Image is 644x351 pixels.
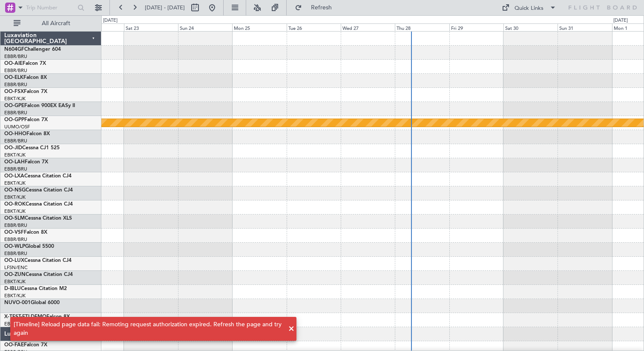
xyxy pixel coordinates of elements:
a: OO-SLMCessna Citation XLS [4,216,72,221]
a: EBKT/KJK [4,96,26,102]
a: EBKT/KJK [4,293,26,299]
a: OO-FSXFalcon 7X [4,89,47,94]
a: EBBR/BRU [4,236,27,243]
span: OO-LUX [4,258,24,263]
a: UUMO/OSF [4,124,30,130]
div: Mon 25 [232,23,286,31]
a: OO-GPPFalcon 7X [4,117,48,122]
div: Sun 24 [178,23,232,31]
span: OO-VSF [4,230,24,235]
input: Trip Number [26,1,73,14]
a: EBBR/BRU [4,53,27,60]
a: OO-HHOFalcon 8X [4,131,50,136]
a: EBBR/BRU [4,250,27,257]
a: EBBR/BRU [4,138,27,144]
div: Quick Links [515,4,543,13]
div: Wed 27 [341,23,395,31]
button: Quick Links [497,1,561,15]
a: EBKT/KJK [4,278,26,285]
span: All Aircraft [22,20,90,26]
a: OO-LXACessna Citation CJ4 [4,174,72,179]
span: OO-JID [4,145,22,151]
button: Refresh [291,1,342,15]
span: OO-LXA [4,174,24,179]
a: EBKT/KJK [4,194,26,200]
span: OO-FSX [4,89,24,94]
div: [Timeline] Reload page data fail: Remoting request authorization expired. Refresh the page and tr... [14,320,284,337]
span: OO-SLM [4,216,25,221]
a: EBBR/BRU [4,110,27,116]
span: OO-HHO [4,131,26,136]
a: OO-NSGCessna Citation CJ4 [4,188,73,193]
a: OO-ZUNCessna Citation CJ4 [4,272,73,277]
a: NUVO-001Global 6000 [4,300,60,305]
a: OO-VSFFalcon 8X [4,230,47,235]
a: EBBR/BRU [4,67,27,74]
div: Sun 31 [558,23,612,31]
span: OO-GPP [4,117,24,122]
div: Thu 28 [395,23,449,31]
a: OO-LUXCessna Citation CJ4 [4,258,72,263]
span: OO-ZUN [4,272,26,277]
span: D-IBLU [4,286,21,291]
span: OO-WLP [4,244,25,249]
span: [DATE] - [DATE] [145,4,185,12]
a: EBKT/KJK [4,180,26,186]
span: Refresh [304,5,339,11]
a: OO-GPEFalcon 900EX EASy II [4,103,75,108]
a: OO-JIDCessna CJ1 525 [4,145,60,151]
a: OO-ROKCessna Citation CJ4 [4,202,73,207]
span: OO-ROK [4,202,26,207]
a: OO-WLPGlobal 5500 [4,244,54,249]
span: OO-LAH [4,160,25,165]
span: OO-NSG [4,188,26,193]
a: EBBR/BRU [4,81,27,88]
a: N604GFChallenger 604 [4,47,61,52]
a: LFSN/ENC [4,264,28,271]
button: All Aircraft [9,17,92,30]
span: OO-ELK [4,75,23,80]
span: N604GF [4,47,24,52]
a: EBBR/BRU [4,166,27,172]
a: OO-AIEFalcon 7X [4,61,46,66]
a: EBKT/KJK [4,152,26,158]
span: NUVO-001 [4,300,31,305]
a: D-IBLUCessna Citation M2 [4,286,67,291]
a: EBKT/KJK [4,208,26,215]
div: Sat 23 [124,23,178,31]
span: OO-GPE [4,103,24,108]
div: Sat 30 [503,23,558,31]
a: EBBR/BRU [4,222,27,229]
span: OO-AIE [4,61,23,66]
a: OO-ELKFalcon 8X [4,75,47,80]
div: [DATE] [613,17,628,24]
div: [DATE] [103,17,118,24]
div: Fri 29 [449,23,503,31]
a: OO-LAHFalcon 7X [4,160,48,165]
div: Tue 26 [287,23,341,31]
